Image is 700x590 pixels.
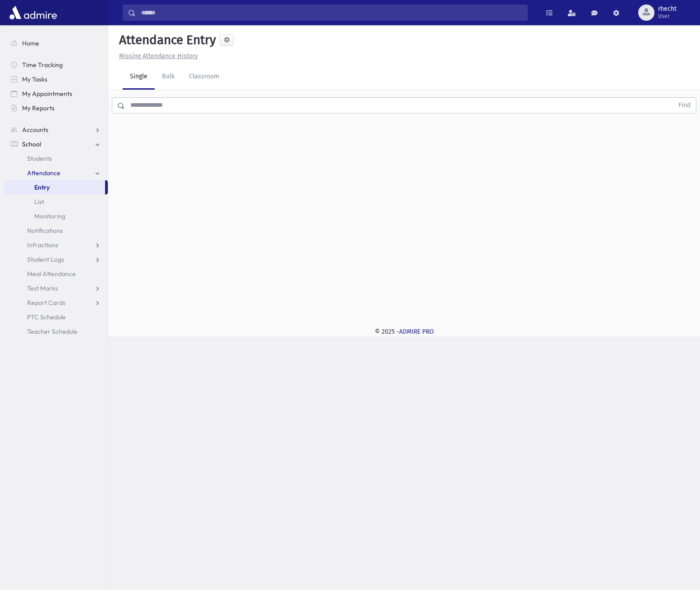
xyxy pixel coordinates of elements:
[4,166,108,180] a: Attendance
[115,32,216,48] h5: Attendance Entry
[136,5,527,21] input: Search
[4,86,108,101] a: My Appointments
[4,180,105,195] a: Entry
[7,4,59,22] img: AdmirePro
[4,223,108,238] a: Notifications
[4,72,108,86] a: My Tasks
[34,183,50,191] span: Entry
[22,61,63,69] span: Time Tracking
[22,75,47,83] span: My Tasks
[123,327,686,336] div: © 2025 -
[27,255,64,263] span: Student Logs
[27,227,63,235] span: Notifications
[34,198,44,206] span: List
[399,328,434,336] a: ADMIRE PRO
[673,98,696,113] button: Find
[27,270,76,278] span: Meal Attendance
[4,195,108,209] a: List
[4,151,108,166] a: Students
[27,313,66,321] span: PTC Schedule
[119,52,198,60] u: Missing Attendance History
[4,101,108,115] a: My Reports
[4,281,108,295] a: Test Marks
[22,126,48,134] span: Accounts
[22,39,39,47] span: Home
[22,140,41,148] span: School
[27,169,60,177] span: Attendance
[4,137,108,151] a: School
[27,154,52,163] span: Students
[4,238,108,252] a: Infractions
[4,310,108,324] a: PTC Schedule
[4,123,108,137] a: Accounts
[115,52,198,60] a: Missing Attendance History
[27,327,78,336] span: Teacher Schedule
[4,295,108,310] a: Report Cards
[182,64,226,90] a: Classroom
[4,36,108,50] a: Home
[658,13,677,20] span: User
[27,299,65,307] span: Report Cards
[22,104,55,112] span: My Reports
[123,64,155,90] a: Single
[658,5,677,13] span: rhecht
[4,324,108,339] a: Teacher Schedule
[27,241,58,249] span: Infractions
[4,267,108,281] a: Meal Attendance
[4,252,108,267] a: Student Logs
[27,284,58,292] span: Test Marks
[4,209,108,223] a: Monitoring
[155,64,182,90] a: Bulk
[4,58,108,72] a: Time Tracking
[34,212,65,220] span: Monitoring
[22,90,72,98] span: My Appointments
